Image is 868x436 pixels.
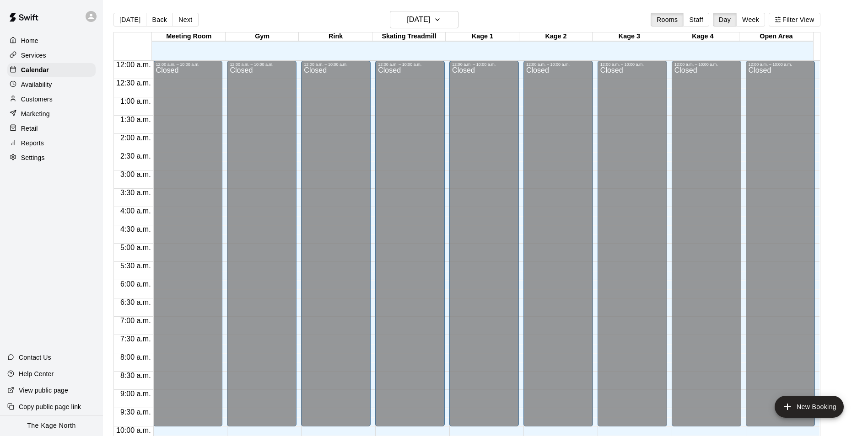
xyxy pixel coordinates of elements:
div: Kage 4 [666,32,739,41]
div: 12:00 a.m. – 10:00 a.m.: Closed [746,61,815,426]
a: Availability [7,78,96,91]
p: Copy public page link [19,402,81,411]
span: 2:00 a.m. [118,134,153,142]
span: 7:00 a.m. [118,317,153,324]
div: Gym [226,32,299,41]
div: 12:00 a.m. – 10:00 a.m. [600,62,664,67]
span: 1:30 a.m. [118,116,153,123]
span: 4:00 a.m. [118,207,153,215]
div: Closed [749,67,813,430]
span: 7:30 a.m. [118,335,153,343]
div: 12:00 a.m. – 10:00 a.m.: Closed [598,61,667,426]
div: 12:00 a.m. – 10:00 a.m.: Closed [301,61,371,426]
div: 12:00 a.m. – 10:00 a.m. [749,62,813,67]
button: [DATE] [113,13,146,27]
div: Open Area [739,32,813,41]
div: Closed [526,67,590,430]
button: Back [146,13,173,27]
p: View public page [19,386,68,395]
h6: [DATE] [407,13,430,26]
button: Filter View [769,13,820,27]
button: add [775,396,844,418]
p: Services [21,51,46,60]
span: 9:30 a.m. [118,408,153,416]
p: The Kage North [27,421,76,431]
p: Help Center [19,369,54,378]
div: Closed [452,67,516,430]
span: 8:30 a.m. [118,372,153,379]
span: 12:00 a.m. [114,61,153,69]
span: 1:00 a.m. [118,97,153,105]
div: 12:00 a.m. – 10:00 a.m. [156,62,220,67]
button: Next [173,13,198,27]
span: 9:00 a.m. [118,390,153,398]
p: Retail [21,124,38,133]
a: Settings [7,151,96,165]
p: Settings [21,153,45,162]
p: Marketing [21,109,50,118]
div: Rink [299,32,372,41]
a: Marketing [7,107,96,121]
span: 5:30 a.m. [118,262,153,270]
span: 5:00 a.m. [118,244,153,251]
div: 12:00 a.m. – 10:00 a.m. [304,62,368,67]
div: Closed [674,67,739,430]
span: 6:30 a.m. [118,298,153,306]
div: 12:00 a.m. – 10:00 a.m.: Closed [227,61,297,426]
div: 12:00 a.m. – 10:00 a.m. [452,62,516,67]
div: 12:00 a.m. – 10:00 a.m.: Closed [449,61,519,426]
button: Day [713,13,737,27]
a: Customers [7,92,96,106]
a: Home [7,34,96,48]
span: 8:00 a.m. [118,353,153,361]
button: [DATE] [390,11,458,28]
span: 6:00 a.m. [118,280,153,288]
div: Kage 3 [593,32,666,41]
div: Skating Treadmill [372,32,446,41]
span: 10:00 a.m. [114,426,153,434]
div: 12:00 a.m. – 10:00 a.m. [526,62,590,67]
span: 2:30 a.m. [118,152,153,160]
button: Staff [683,13,709,27]
button: Rooms [651,13,684,27]
div: 12:00 a.m. – 10:00 a.m. [230,62,294,67]
a: Retail [7,122,96,135]
div: Closed [600,67,664,430]
div: Closed [304,67,368,430]
div: 12:00 a.m. – 10:00 a.m.: Closed [153,61,223,426]
span: 4:30 a.m. [118,225,153,233]
p: Contact Us [19,353,51,362]
div: Kage 2 [519,32,593,41]
p: Calendar [21,65,49,74]
div: 12:00 a.m. – 10:00 a.m.: Closed [523,61,593,426]
div: Kage 1 [446,32,519,41]
div: 12:00 a.m. – 10:00 a.m. [674,62,739,67]
a: Services [7,48,96,62]
div: 12:00 a.m. – 10:00 a.m.: Closed [375,61,445,426]
div: Closed [230,67,294,430]
a: Reports [7,136,96,150]
span: 3:00 a.m. [118,170,153,178]
div: Meeting Room [152,32,225,41]
p: Home [21,36,38,45]
p: Customers [21,95,53,104]
button: Week [736,13,765,27]
p: Availability [21,80,52,89]
div: Closed [378,67,442,430]
div: 12:00 a.m. – 10:00 a.m.: Closed [672,61,741,426]
span: 12:30 a.m. [114,79,153,87]
div: 12:00 a.m. – 10:00 a.m. [378,62,442,67]
a: Calendar [7,63,96,77]
div: Closed [156,67,220,430]
span: 3:30 a.m. [118,189,153,197]
p: Reports [21,138,44,148]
